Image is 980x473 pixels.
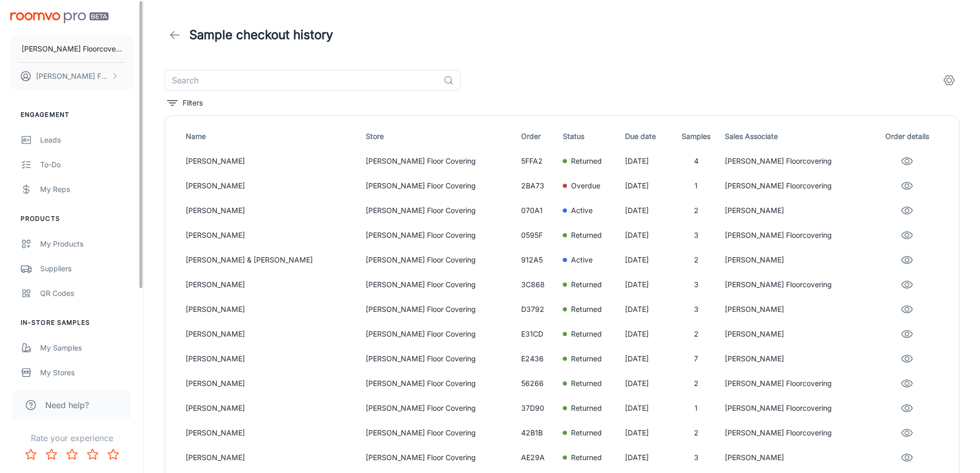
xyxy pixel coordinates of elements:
p: [PERSON_NAME] [725,205,868,216]
th: Order [517,124,559,149]
p: [PERSON_NAME] Floor Covering [366,254,513,266]
p: [PERSON_NAME] [186,304,358,315]
p: [PERSON_NAME] [725,254,868,266]
p: 2 [676,427,716,439]
p: Active [571,205,593,216]
p: [DATE] [625,427,668,439]
button: eye [897,250,917,270]
button: Rate 4 star [82,444,103,465]
img: Roomvo PRO Beta [10,12,109,23]
div: My Reps [40,184,133,195]
p: [PERSON_NAME] [186,328,358,340]
p: [PERSON_NAME] Floor Covering [366,155,513,167]
div: My Samples [40,342,133,354]
div: My Stores [40,367,133,378]
p: [PERSON_NAME] [725,353,868,364]
p: 0595F [521,230,555,241]
div: Suppliers [40,263,133,274]
p: [DATE] [625,452,668,463]
p: [PERSON_NAME] Floor Covering [366,378,513,389]
p: [PERSON_NAME] [186,402,358,414]
p: 2BA73 [521,180,555,191]
p: [DATE] [625,205,668,216]
p: 7 [676,353,716,364]
p: 1 [676,180,716,191]
p: 2 [676,205,716,216]
p: 5FFA2 [521,155,555,167]
p: [PERSON_NAME] Floorcovering [725,180,868,191]
p: [PERSON_NAME] [186,230,358,241]
p: 3 [676,230,716,241]
p: [PERSON_NAME] Floor Covering [366,304,513,315]
p: [DATE] [625,402,668,414]
p: [PERSON_NAME] [186,427,358,439]
button: eye [897,176,917,196]
p: [PERSON_NAME] Floor Covering [366,180,513,191]
p: Returned [571,353,602,364]
div: Leads [40,134,133,146]
p: [PERSON_NAME] [725,304,868,315]
p: Returned [571,328,602,340]
div: My Products [40,238,133,250]
p: [PERSON_NAME] & [PERSON_NAME] [186,254,358,266]
p: [PERSON_NAME] Floorcovering [36,71,109,82]
p: [DATE] [625,155,668,167]
p: [PERSON_NAME] Floorcovering [725,279,868,290]
p: [PERSON_NAME] [186,353,358,364]
p: Returned [571,378,602,389]
p: 2 [676,254,716,266]
p: Filters [183,97,203,109]
p: [PERSON_NAME] Floor Covering [366,328,513,340]
div: QR Codes [40,288,133,299]
h1: Sample checkout history [189,26,333,44]
button: eye [897,447,917,468]
p: [DATE] [625,304,668,315]
p: [PERSON_NAME] [725,328,868,340]
p: [PERSON_NAME] [186,155,358,167]
p: [PERSON_NAME] Floor Covering [366,279,513,290]
p: Returned [571,155,602,167]
p: Returned [571,279,602,290]
p: E31CD [521,328,555,340]
input: Search [165,70,439,91]
button: eye [897,299,917,320]
p: 070A1 [521,205,555,216]
button: [PERSON_NAME] Floorcovering [10,63,133,90]
p: [DATE] [625,353,668,364]
button: eye [897,398,917,418]
p: [PERSON_NAME] Floor Covering [366,402,513,414]
th: Due date [621,124,672,149]
button: eye [897,373,917,394]
p: [DATE] [625,279,668,290]
th: Status [559,124,621,149]
button: [PERSON_NAME] Floorcovering [10,36,133,62]
p: 2 [676,328,716,340]
button: Rate 3 star [62,444,82,465]
p: 1 [676,402,716,414]
button: eye [897,423,917,443]
button: Rate 1 star [21,444,41,465]
th: Order details [871,124,951,149]
p: 3 [676,279,716,290]
p: [PERSON_NAME] [186,378,358,389]
p: D3792 [521,304,555,315]
button: eye [897,348,917,369]
button: filter [165,95,205,111]
p: [DATE] [625,378,668,389]
p: [PERSON_NAME] Floorcovering [22,43,122,55]
p: Returned [571,452,602,463]
p: [DATE] [625,180,668,191]
p: [PERSON_NAME] [186,205,358,216]
p: 56266 [521,378,555,389]
th: Name [173,124,362,149]
p: [PERSON_NAME] [186,180,358,191]
th: Sales Associate [721,124,872,149]
p: Active [571,254,593,266]
p: 42B1B [521,427,555,439]
p: [PERSON_NAME] Floorcovering [725,402,868,414]
button: eye [897,200,917,221]
p: [DATE] [625,254,668,266]
p: [PERSON_NAME] Floorcovering [725,378,868,389]
p: [DATE] [625,230,668,241]
p: Returned [571,230,602,241]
